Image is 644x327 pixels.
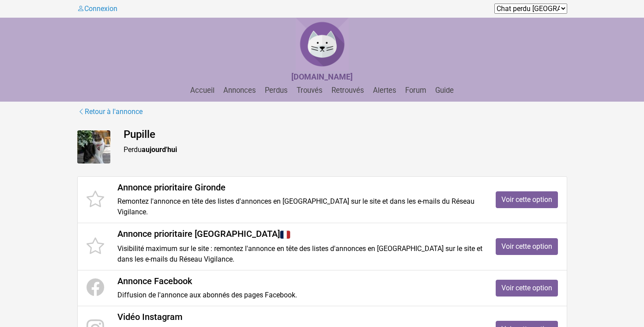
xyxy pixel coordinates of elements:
[280,229,290,240] img: France
[117,196,482,217] p: Remontez l'annonce en tête des listes d'annonces en [GEOGRAPHIC_DATA] sur le site et dans les e-m...
[432,86,457,95] a: Guide
[402,86,430,95] a: Forum
[296,18,349,71] img: Chat Perdu France
[117,182,482,193] h4: Annonce prioritaire Gironde
[117,290,482,300] p: Diffusion de l'annonce aux abonnés des pages Facebook.
[328,86,368,95] a: Retrouvés
[291,72,353,81] strong: [DOMAIN_NAME]
[496,191,558,208] a: Voir cette option
[117,243,482,265] p: Visibilité maximum sur le site : remontez l'annonce en tête des listes d'annonces en [GEOGRAPHIC_...
[77,106,143,118] a: Retour à l'annonce
[291,73,353,81] a: [DOMAIN_NAME]
[261,86,291,95] a: Perdus
[124,128,567,141] h4: Pupille
[496,280,558,297] a: Voir cette option
[496,238,558,255] a: Voir cette option
[117,228,482,240] h4: Annonce prioritaire [GEOGRAPHIC_DATA]
[220,86,260,95] a: Annonces
[187,86,218,95] a: Accueil
[77,4,117,13] a: Connexion
[369,86,400,95] a: Alertes
[117,276,482,286] h4: Annonce Facebook
[293,86,326,95] a: Trouvés
[124,144,567,155] p: Perdu
[142,145,177,154] strong: aujourd'hui
[117,312,482,322] h4: Vidéo Instagram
